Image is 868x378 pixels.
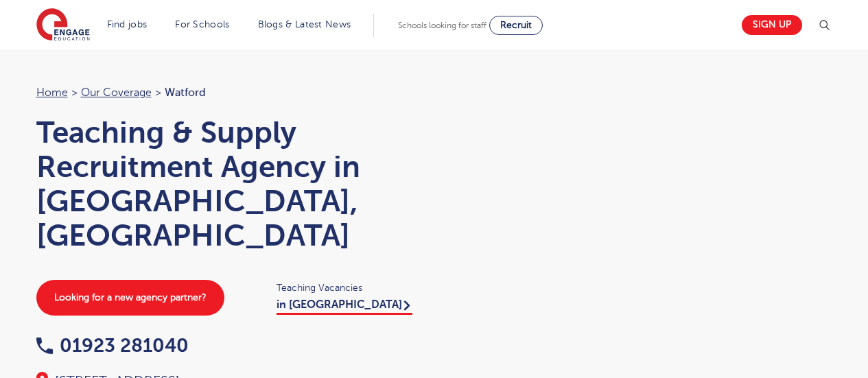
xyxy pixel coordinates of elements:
a: Recruit [489,16,543,35]
span: Schools looking for staff [398,21,486,30]
a: 01923 281040 [36,335,189,356]
a: Looking for a new agency partner? [36,280,224,316]
nav: breadcrumb [36,84,421,102]
span: > [71,86,78,99]
img: Engage Education [36,8,90,43]
span: Recruit [500,20,532,30]
h1: Teaching & Supply Recruitment Agency in [GEOGRAPHIC_DATA], [GEOGRAPHIC_DATA] [36,115,421,252]
span: > [155,86,161,99]
span: Watford [165,86,206,99]
span: Teaching Vacancies [277,280,421,296]
a: For Schools [175,19,229,29]
a: in [GEOGRAPHIC_DATA] [277,298,412,315]
a: Sign up [742,15,802,35]
a: Home [36,86,68,99]
a: Find jobs [107,19,148,29]
a: Blogs & Latest News [258,19,351,29]
a: Our coverage [81,86,152,99]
